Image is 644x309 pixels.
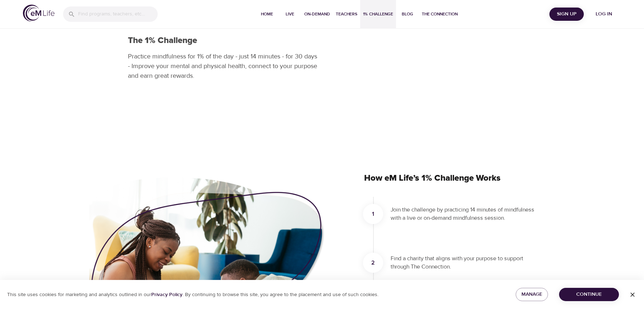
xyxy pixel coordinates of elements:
[363,204,383,224] div: 1
[364,167,546,190] h2: How eM Life’s 1% Challenge Works
[391,255,538,271] p: Find a charity that aligns with your purpose to support through The Connection.
[516,288,548,301] button: Manage
[336,10,357,18] span: Teachers
[151,291,182,298] a: Privacy Policy
[23,5,54,22] img: logo
[128,52,318,81] p: Practice mindfulness for 1% of the day - just 14 minutes - for 30 days - Improve your mental and ...
[128,35,318,46] h2: The 1% Challenge
[78,6,158,22] input: Find programs, teachers, etc...
[304,10,330,18] span: On-Demand
[552,10,581,19] span: Sign Up
[422,10,458,18] span: The Connection
[521,290,542,299] span: Manage
[391,206,538,222] p: Join the challenge by practicing 14 minutes of mindfulness with a live or on-demand mindfulness s...
[549,8,584,21] button: Sign Up
[559,288,619,301] button: Continue
[363,10,393,18] span: 1% Challenge
[587,8,621,21] button: Log in
[399,10,416,18] span: Blog
[363,253,383,273] div: 2
[258,10,276,18] span: Home
[590,10,618,19] span: Log in
[281,10,299,18] span: Live
[565,290,613,299] span: Continue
